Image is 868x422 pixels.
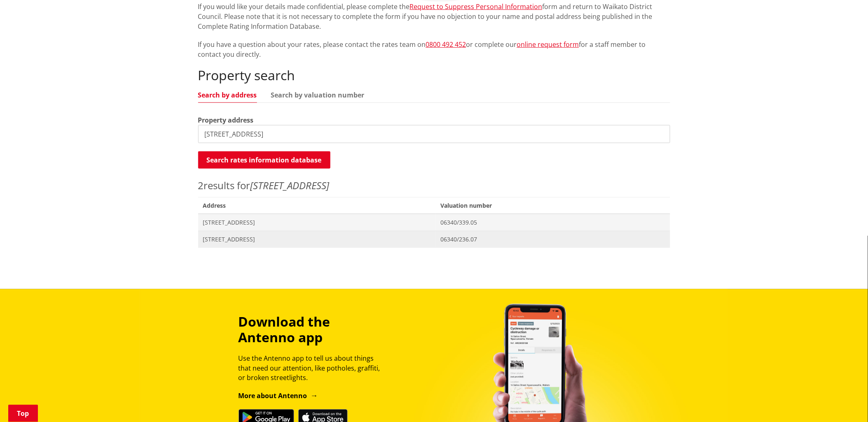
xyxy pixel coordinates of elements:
[440,218,665,227] span: 06340/339.05
[410,2,543,11] a: Request to Suppress Personal Information
[435,197,670,214] span: Valuation number
[198,115,254,125] label: Property address
[203,218,431,227] span: [STREET_ADDRESS]
[198,214,670,231] a: [STREET_ADDRESS] 06340/339.05
[440,235,665,243] span: 06340/236.07
[239,314,388,345] h3: Download the Antenno app
[198,125,670,143] input: e.g. Duke Street NGARUAWAHIA
[426,40,466,49] a: 0800 492 452
[198,179,204,192] span: 2
[203,235,431,243] span: [STREET_ADDRESS]
[250,179,330,192] em: [STREET_ADDRESS]
[8,405,38,422] a: Top
[830,387,860,417] iframe: Messenger Launcher
[271,92,365,98] a: Search by valuation number
[239,392,318,401] a: More about Antenno
[517,40,579,49] a: online request form
[198,92,257,98] a: Search by address
[198,178,670,193] p: results for
[198,151,330,169] button: Search rates information database
[198,197,436,214] span: Address
[198,39,670,59] p: If you have a question about your rates, please contact the rates team on or complete our for a s...
[198,2,670,31] p: If you would like your details made confidential, please complete the form and return to Waikato ...
[198,67,670,83] h2: Property search
[198,231,670,248] a: [STREET_ADDRESS] 06340/236.07
[239,353,388,383] p: Use the Antenno app to tell us about things that need our attention, like potholes, graffiti, or ...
